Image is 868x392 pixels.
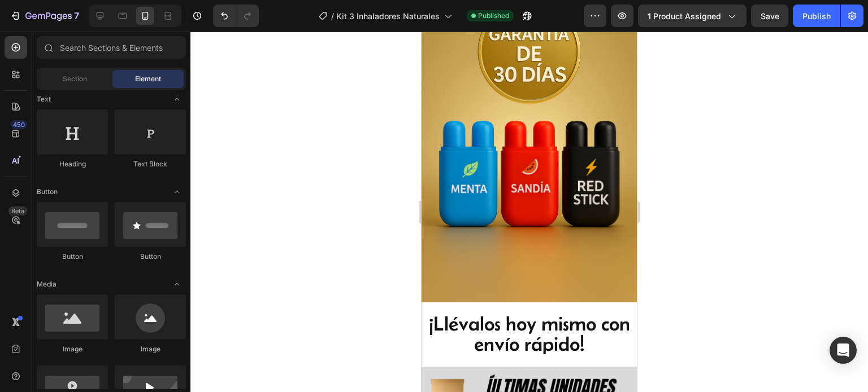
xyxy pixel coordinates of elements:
[37,159,108,169] div: Heading
[115,159,186,169] div: Text Block
[5,5,84,27] button: 7
[422,32,637,392] iframe: Design area
[793,5,840,27] button: Publish
[478,11,509,21] span: Published
[168,275,186,293] span: Toggle open
[74,9,79,23] p: 7
[213,5,259,27] div: Undo/Redo
[638,5,747,27] button: 1 product assigned
[168,90,186,108] span: Toggle open
[37,36,186,59] input: Search Sections & Elements
[761,11,779,21] span: Save
[336,10,440,22] span: Kit 3 Inhaladores Naturales
[331,10,334,22] span: /
[37,344,108,354] div: Image
[168,183,186,201] span: Toggle open
[115,252,186,262] div: Button
[751,5,788,27] button: Save
[802,10,831,22] div: Publish
[115,344,186,354] div: Image
[11,120,27,129] div: 450
[830,337,857,364] div: Open Intercom Messenger
[37,94,51,104] span: Text
[37,279,57,289] span: Media
[648,10,721,22] span: 1 product assigned
[135,74,161,84] span: Element
[8,206,27,215] div: Beta
[37,252,108,262] div: Button
[63,74,87,84] span: Section
[37,187,58,197] span: Button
